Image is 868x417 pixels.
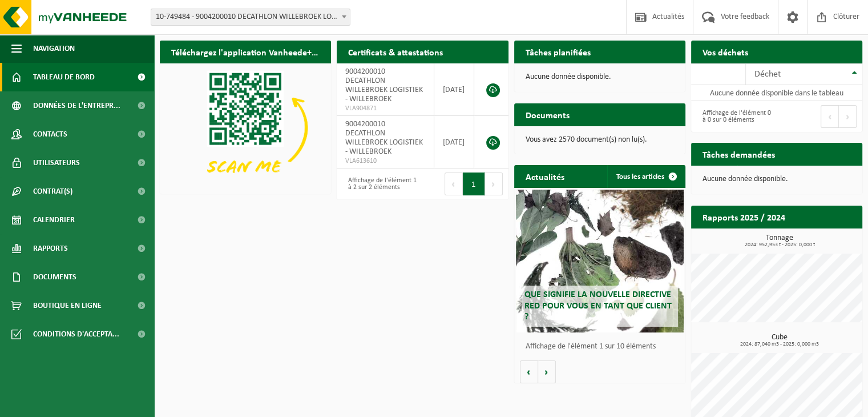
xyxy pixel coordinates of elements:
span: Que signifie la nouvelle directive RED pour vous en tant que client ? [524,290,672,321]
span: Boutique en ligne [33,291,102,320]
span: Rapports [33,234,68,263]
span: VLA613610 [345,157,425,166]
span: Tableau de bord [33,63,95,91]
h2: Actualités [514,165,576,187]
a: Consulter les rapports [763,228,861,251]
button: Next [485,173,503,195]
button: Previous [821,105,839,128]
h2: Tâches demandées [691,143,786,165]
a: Que signifie la nouvelle directive RED pour vous en tant que client ? [516,190,684,332]
h2: Documents [514,103,581,126]
span: Calendrier [33,206,75,234]
span: 10-749484 - 9004200010 DECATHLON WILLEBROEK LOGISTIEK - WILLEBROEK [151,9,350,26]
h2: Téléchargez l'application Vanheede+ maintenant! [160,41,331,63]
span: Utilisateurs [33,149,80,177]
span: 10-749484 - 9004200010 DECATHLON WILLEBROEK LOGISTIEK - WILLEBROEK [151,9,350,25]
img: Download de VHEPlus App [160,63,331,192]
h2: Rapports 2025 / 2024 [691,206,797,228]
span: Contrat(s) [33,177,72,206]
span: Déchet [754,70,781,79]
p: Aucune donnée disponible. [703,175,851,183]
h3: Tonnage [697,234,862,248]
p: Vous avez 2570 document(s) non lu(s). [526,136,674,144]
td: [DATE] [434,116,475,169]
p: Affichage de l'élément 1 sur 10 éléments [526,343,680,351]
p: Aucune donnée disponible. [526,73,674,81]
a: Tous les articles [607,165,684,188]
span: VLA904871 [345,104,425,113]
h3: Cube [697,334,862,347]
span: 2024: 952,953 t - 2025: 0,000 t [697,242,862,248]
span: 9004200010 DECATHLON WILLEBROEK LOGISTIEK - WILLEBROEK [345,67,423,103]
button: Vorige [520,360,538,383]
button: Next [839,105,857,128]
td: [DATE] [434,63,475,116]
button: Volgende [538,360,556,383]
h2: Vos déchets [691,41,760,63]
div: Affichage de l'élément 1 à 2 sur 2 éléments [342,171,417,197]
h2: Tâches planifiées [514,41,602,63]
h2: Certificats & attestations [337,41,454,63]
span: 2024: 87,040 m3 - 2025: 0,000 m3 [697,342,862,347]
span: Conditions d'accepta... [33,320,119,348]
button: 1 [463,173,485,195]
td: Aucune donnée disponible dans le tableau [691,85,862,101]
div: Affichage de l'élément 0 à 0 sur 0 éléments [697,104,771,129]
span: 9004200010 DECATHLON WILLEBROEK LOGISTIEK - WILLEBROEK [345,120,423,156]
button: Previous [445,173,463,195]
span: Documents [33,263,76,291]
span: Données de l'entrepr... [33,91,120,120]
span: Navigation [33,34,75,63]
span: Contacts [33,120,67,149]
